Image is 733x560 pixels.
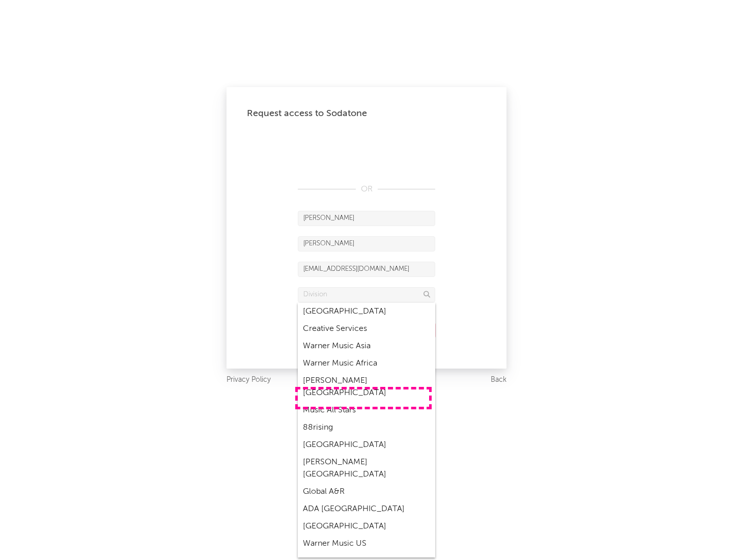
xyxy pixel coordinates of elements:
div: [GEOGRAPHIC_DATA] [298,436,435,454]
div: [PERSON_NAME] [GEOGRAPHIC_DATA] [298,454,435,483]
input: Division [298,287,435,302]
div: Request access to Sodatone [247,107,486,120]
div: Creative Services [298,320,435,338]
input: First Name [298,211,435,226]
div: Warner Music US [298,535,435,552]
div: Global A&R [298,483,435,500]
div: [PERSON_NAME] [GEOGRAPHIC_DATA] [298,372,435,402]
div: [GEOGRAPHIC_DATA] [298,518,435,535]
div: Warner Music Africa [298,355,435,372]
div: 88rising [298,419,435,436]
a: Privacy Policy [227,374,271,386]
div: Music All Stars [298,402,435,419]
div: [GEOGRAPHIC_DATA] [298,303,435,320]
div: OR [298,183,435,195]
a: Back [491,374,506,386]
input: Last Name [298,236,435,251]
div: Warner Music Asia [298,338,435,355]
div: ADA [GEOGRAPHIC_DATA] [298,500,435,518]
input: Email [298,262,435,277]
